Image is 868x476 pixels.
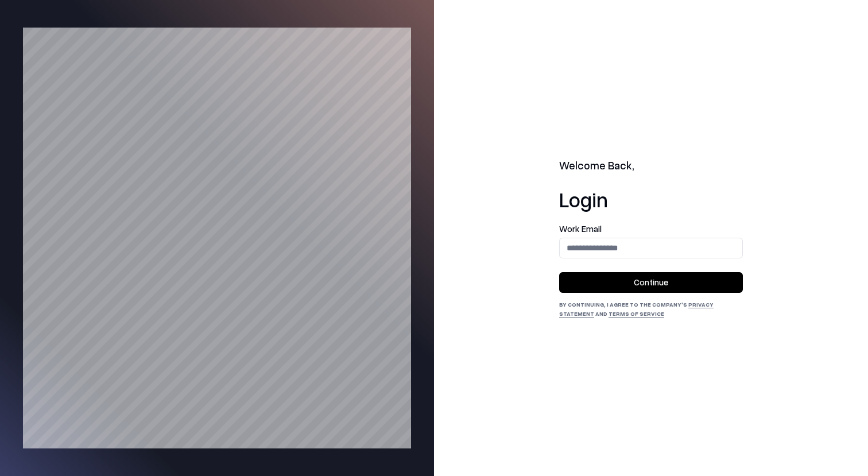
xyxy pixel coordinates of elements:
label: Work Email [559,225,743,233]
h2: Welcome Back, [559,158,743,174]
h1: Login [559,188,743,211]
button: Continue [559,272,743,293]
div: By continuing, I agree to the Company's and [559,300,743,318]
a: Terms of Service [609,310,664,317]
a: Privacy Statement [559,301,714,317]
